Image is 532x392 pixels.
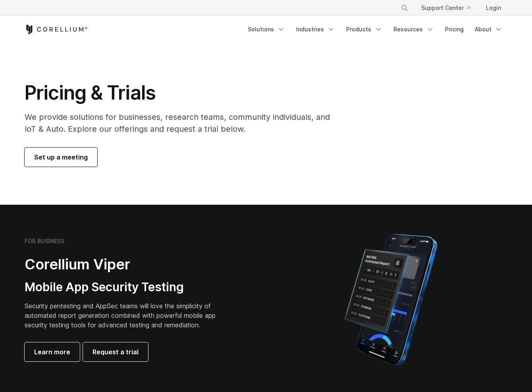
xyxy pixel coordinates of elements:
a: Login [480,1,507,15]
a: Industries [291,22,340,37]
a: Support Center [415,1,476,15]
a: Corellium Home [25,25,88,34]
a: Set up a meeting [25,148,97,167]
h1: Pricing & Trials [25,81,341,105]
button: Search [397,1,412,15]
span: Set up a meeting [34,152,88,162]
a: Learn more [25,342,80,361]
img: Corellium MATRIX automated report on iPhone showing app vulnerability test results across securit... [331,230,451,369]
a: About [470,22,507,37]
span: Learn more [34,347,70,357]
h2: Corellium Viper [25,256,228,273]
p: Security pentesting and AppSec teams will love the simplicity of automated report generation comb... [25,301,228,330]
a: Resources [389,22,439,37]
span: Request a trial [93,347,139,357]
a: Request a trial [83,342,148,361]
h3: Mobile App Security Testing [25,280,228,295]
a: Pricing [440,22,468,37]
p: We provide solutions for businesses, research teams, community individuals, and IoT & Auto. Explo... [25,111,341,135]
div: Navigation Menu [243,22,507,37]
a: Solutions [243,22,290,37]
a: Products [341,22,387,37]
h6: FOR BUSINESS [25,238,64,245]
div: Navigation Menu [391,1,507,15]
